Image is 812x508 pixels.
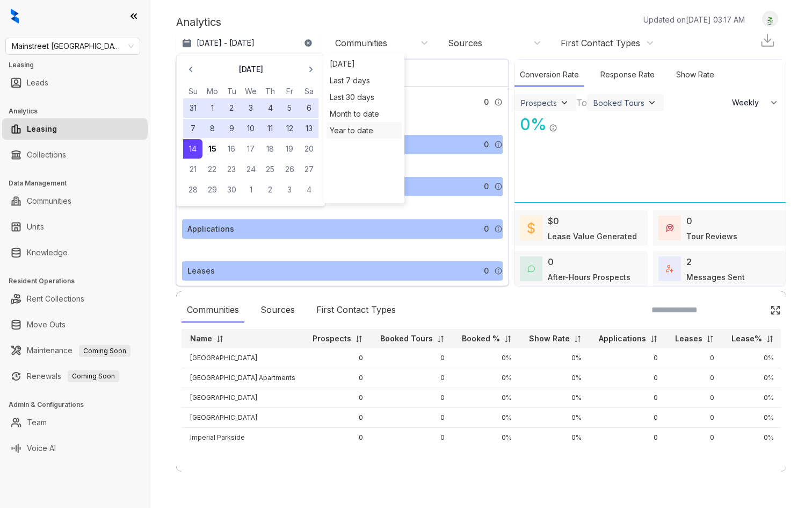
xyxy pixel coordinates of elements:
[216,335,224,343] img: sorting
[520,348,590,368] td: 0%
[182,428,304,448] td: Imperial Parkside
[731,333,762,344] p: Lease%
[686,271,745,283] div: Messages Sent
[484,223,489,235] span: 0
[260,160,280,179] button: 25
[590,388,666,408] td: 0
[686,231,737,242] div: Tour Reviews
[372,348,453,368] td: 0
[732,97,765,108] span: Weekly
[2,242,148,263] li: Knowledge
[255,298,300,323] div: Sources
[527,221,535,234] img: LeaseValue
[327,122,402,139] div: Year to date
[372,388,453,408] td: 0
[748,305,757,314] img: SearchIcon
[183,139,202,159] button: 14
[766,335,774,343] img: sorting
[726,93,786,112] button: Weekly
[2,412,148,433] li: Team
[484,139,489,151] span: 0
[2,438,148,459] li: Voice AI
[723,348,782,368] td: 0%
[183,180,202,199] button: 28
[666,388,723,408] td: 0
[590,348,666,368] td: 0
[299,139,318,159] button: 20
[183,85,202,97] th: Sunday
[650,335,658,343] img: sorting
[723,408,782,428] td: 0%
[79,345,130,357] span: Coming Soon
[260,119,280,138] button: 11
[484,181,489,192] span: 0
[671,63,720,87] div: Show Rate
[280,98,299,118] button: 5
[590,428,666,448] td: 0
[9,60,150,70] h3: Leasing
[304,408,372,428] td: 0
[202,139,222,159] button: 15
[241,160,260,179] button: 24
[241,85,260,97] th: Wednesday
[183,98,202,118] button: 31
[549,124,557,132] img: Info
[548,271,630,283] div: After-Hours Prospects
[9,106,150,116] h3: Analytics
[183,160,202,179] button: 21
[2,340,148,361] li: Maintenance
[9,276,150,286] h3: Resident Operations
[763,13,778,25] img: UserAvatar
[723,368,782,388] td: 0%
[643,14,745,25] p: Updated on [DATE] 03:17 AM
[182,388,304,408] td: [GEOGRAPHIC_DATA]
[183,119,202,138] button: 7
[372,408,453,428] td: 0
[521,98,557,108] div: Prospects
[260,139,280,159] button: 18
[187,223,234,235] div: Applications
[590,368,666,388] td: 0
[202,180,222,199] button: 29
[437,335,445,343] img: sorting
[686,255,692,268] div: 2
[222,180,241,199] button: 30
[176,33,321,53] button: [DATE] - [DATE]
[335,37,387,49] div: Communities
[453,408,520,428] td: 0%
[520,368,590,388] td: 0%
[453,428,520,448] td: 0%
[27,72,48,94] a: Leads
[494,225,503,233] img: Info
[559,97,570,108] img: ViewFilterArrow
[514,63,584,87] div: Conversion Rate
[557,114,574,130] img: Click Icon
[313,333,351,344] p: Prospects
[12,38,134,54] span: Mainstreet Canada
[2,366,148,387] li: Renewals
[576,96,587,109] div: To
[527,265,535,273] img: AfterHoursConversations
[647,97,657,108] img: ViewFilterArrow
[372,368,453,388] td: 0
[176,14,221,30] p: Analytics
[187,265,215,277] div: Leases
[202,119,222,138] button: 8
[593,98,644,108] div: Booked Tours
[299,160,318,179] button: 27
[666,265,673,273] img: TotalFum
[202,85,222,97] th: Monday
[380,333,433,344] p: Booked Tours
[241,98,260,118] button: 3
[260,98,280,118] button: 4
[27,438,56,459] a: Voice AI
[260,180,280,199] button: 2
[548,231,637,242] div: Lease Value Generated
[182,298,244,323] div: Communities
[514,112,547,137] div: 0 %
[2,118,148,140] li: Leasing
[27,288,84,310] a: Rent Collections
[723,428,782,448] td: 0%
[759,32,775,48] img: Download
[222,85,241,97] th: Tuesday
